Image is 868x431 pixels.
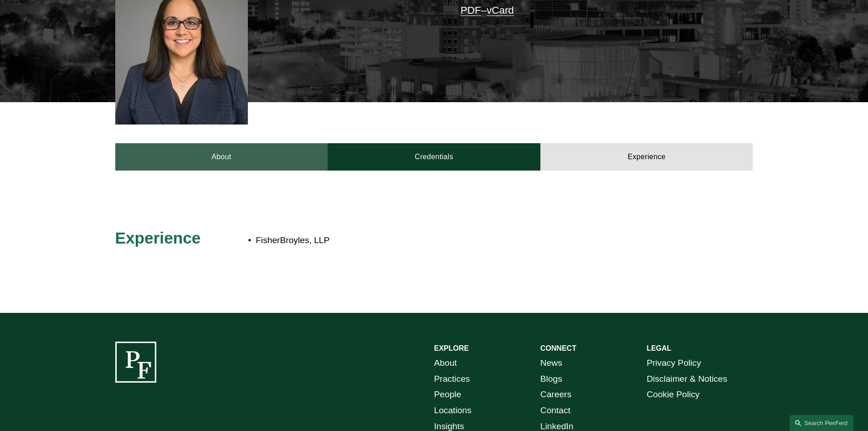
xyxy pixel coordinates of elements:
[461,5,481,16] a: PDF
[647,344,671,352] strong: LEGAL
[328,143,540,171] a: Credentials
[647,371,727,387] a: Disclaimer & Notices
[256,233,673,249] p: FisherBroyles, LLP
[434,344,469,352] strong: EXPLORE
[647,355,701,371] a: Privacy Policy
[115,143,328,171] a: About
[790,415,853,431] a: Search this site
[487,5,514,16] a: vCard
[540,355,562,371] a: News
[434,355,457,371] a: About
[540,387,571,403] a: Careers
[647,387,699,403] a: Cookie Policy
[115,229,201,247] span: Experience
[540,143,753,171] a: Experience
[540,344,576,352] strong: CONNECT
[434,403,472,419] a: Locations
[434,371,470,387] a: Practices
[540,403,570,419] a: Contact
[434,387,462,403] a: People
[540,371,562,387] a: Blogs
